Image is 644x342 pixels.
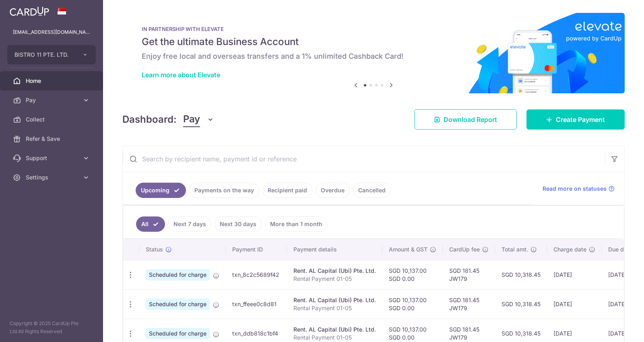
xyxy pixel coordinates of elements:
button: BISTRO 11 PTE. LTD. [7,45,96,64]
span: BISTRO 11 PTE. LTD. [14,51,74,59]
a: Upcoming [136,183,186,198]
span: Due date [608,245,632,253]
a: Payments on the way [189,183,259,198]
a: Cancelled [353,183,391,198]
td: txn_ffeee0c8d81 [226,289,287,319]
p: [EMAIL_ADDRESS][DOMAIN_NAME] [13,28,90,36]
td: SGD 181.45 JW179 [443,289,495,319]
span: Status [146,245,163,253]
span: Create Payment [556,115,605,124]
img: CardUp [10,6,49,16]
input: Search by recipient name, payment id or reference [123,146,605,172]
td: SGD 10,318.45 [495,260,547,289]
th: Payment ID [226,239,287,260]
span: Read more on statuses [543,185,607,193]
td: [DATE] [547,260,602,289]
td: txn_8c2c5689f42 [226,260,287,289]
span: Scheduled for charge [146,269,210,280]
a: Recipient paid [262,183,312,198]
a: All [136,216,165,232]
p: Rental Payment 01-05 [293,304,376,312]
span: Pay [183,112,200,127]
td: SGD 10,137.00 SGD 0.00 [382,289,443,319]
td: SGD 10,318.45 [495,289,547,319]
h6: Enjoy free local and overseas transfers and a 1% unlimited Cashback Card! [142,52,605,61]
span: Amount & GST [389,245,427,253]
a: Overdue [316,183,350,198]
div: Rent. AL Capital (Ubi) Pte. Ltd. [293,267,376,275]
div: Rent. AL Capital (Ubi) Pte. Ltd. [293,326,376,334]
span: Scheduled for charge [146,299,210,310]
div: Rent. AL Capital (Ubi) Pte. Ltd. [293,296,376,304]
span: Pay [26,96,79,104]
p: Rental Payment 01-05 [293,334,376,342]
a: Next 7 days [168,216,211,232]
h4: Dashboard: [122,112,177,127]
th: Payment details [287,239,382,260]
a: Next 30 days [215,216,262,232]
button: Pay [183,112,214,127]
td: SGD 181.45 JW179 [443,260,495,289]
span: Scheduled for charge [146,328,210,339]
a: More than 1 month [265,216,328,232]
a: Read more on statuses [543,185,615,193]
a: Learn more about Elevate [142,71,220,79]
span: Settings [26,173,79,181]
span: CardUp fee [449,245,480,253]
span: Download Report [444,115,497,124]
td: SGD 10,137.00 SGD 0.00 [382,260,443,289]
h5: Get the ultimate Business Account [142,35,605,48]
span: Refer & Save [26,135,79,143]
span: Total amt. [502,245,528,253]
span: Home [26,77,79,85]
span: Support [26,154,79,162]
p: IN PARTNERSHIP WITH ELEVATE [142,26,605,32]
td: [DATE] [547,289,602,319]
p: Rental Payment 01-05 [293,275,376,283]
a: Download Report [414,109,517,130]
span: Collect [26,115,79,124]
img: Renovation banner [122,13,625,93]
span: Charge date [553,245,586,253]
a: Create Payment [526,109,625,130]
